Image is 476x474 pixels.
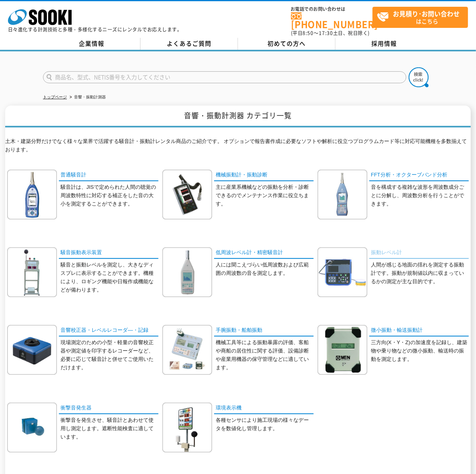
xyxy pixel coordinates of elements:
p: 現場測定のための小型・軽量の音響校正器や測定値を印字するレコーダーなど、必要に応じて騒音計と併せてご使用いただけます。 [60,339,158,372]
a: よくあるご質問 [140,38,238,50]
p: 衝撃音を発生させ、騒音計とあわせて使用し測定します。遮断性能検査に適しています。 [60,416,158,441]
img: 微小振動・輸送振動計 [318,325,367,375]
img: btn_search.png [409,67,429,87]
a: 環境表示機 [214,403,314,414]
p: 人間が感じる地面の揺れを測定する振動計です。振動が規制値以内に収まっているかの測定が主な目的です。 [371,261,469,286]
p: 音を構成する複雑な波形を周波数成分ごとに分解し、周波数分析を行うことができます。 [371,183,469,208]
img: FFT分析・オクターブバンド分析 [318,170,367,219]
p: 騒音計は、JISで定められた人間の聴覚の周波数特性に対応する補正をした音の大小を測定することができます。 [60,183,158,208]
span: お電話でのお問い合わせは [291,7,373,12]
a: トップページ [43,95,67,99]
a: お見積り･お問い合わせはこちら [373,7,468,28]
a: 採用情報 [336,38,433,50]
strong: お見積り･お問い合わせ [393,9,460,18]
a: 微小振動・輸送振動計 [369,325,469,337]
img: 衝撃音発生器 [7,403,57,452]
img: 低周波レベル計・精密騒音計 [162,247,212,297]
a: 手腕振動・船舶振動 [214,325,314,337]
p: 土木・建築分野だけでなく様々な業界で活躍する騒音計・振動計レンタル商品のご紹介です。 オプションで報告書作成に必要なソフトや解析に役立つプログラムカード等に対応可能機種を多数揃えております。 [5,137,471,158]
span: (平日 ～ 土日、祝日除く) [291,29,370,37]
span: 初めての方へ [268,39,306,48]
a: 普通騒音計 [59,170,158,181]
span: 8:50 [303,29,314,37]
a: 騒音振動表示装置 [59,247,158,259]
a: 初めての方へ [238,38,336,50]
a: [PHONE_NUMBER] [291,12,373,29]
img: 機械振動計・振動診断 [162,170,212,219]
li: 音響・振動計測器 [68,93,106,102]
p: 騒音と振動レベルを測定し、大きなディスプレに表示することができます。機種により、ロギング機能や日報作成機能などが備わります。 [60,261,158,294]
input: 商品名、型式、NETIS番号を入力してください [43,71,406,83]
a: 機械振動計・振動診断 [214,170,314,181]
p: 日々進化する計測技術と多種・多様化するニーズにレンタルでお応えします。 [8,27,182,32]
img: 音響校正器・レベルレコーダ―・記録 [7,325,57,375]
p: 三方向(X・Y・Z)の加速度を記録し、建築物や乗り物などの微小振動、輸送時の振動を測定します。 [371,339,469,363]
a: 企業情報 [43,38,140,50]
a: 音響校正器・レベルレコーダ―・記録 [59,325,158,337]
p: 機械工具等による振動暴露の評価、客船や商船の居住性に関する評価、設備診断や産業用機器の保守管理などに適しています。 [216,339,314,372]
p: 各種センサにより施工現場の様々なデータを数値化し管理します。 [216,416,314,433]
span: 17:30 [319,29,333,37]
a: 振動レベル計 [369,247,469,259]
p: 人には聞こえづらい低周波数および広範囲の周波数の音を測定します。 [216,261,314,278]
a: 衝撃音発生器 [59,403,158,414]
img: 普通騒音計 [7,170,57,219]
a: FFT分析・オクターブバンド分析 [369,170,469,181]
img: 環境表示機 [162,403,212,452]
img: 手腕振動・船舶振動 [162,325,212,375]
img: 騒音振動表示装置 [7,247,57,297]
a: 低周波レベル計・精密騒音計 [214,247,314,259]
p: 主に産業系機械などの振動を分析・診断できるのでメンテナンス作業に役立ちます。 [216,183,314,208]
img: 振動レベル計 [318,247,367,297]
h1: 音響・振動計測器 カテゴリ一覧 [5,106,471,127]
span: はこちら [377,7,468,27]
